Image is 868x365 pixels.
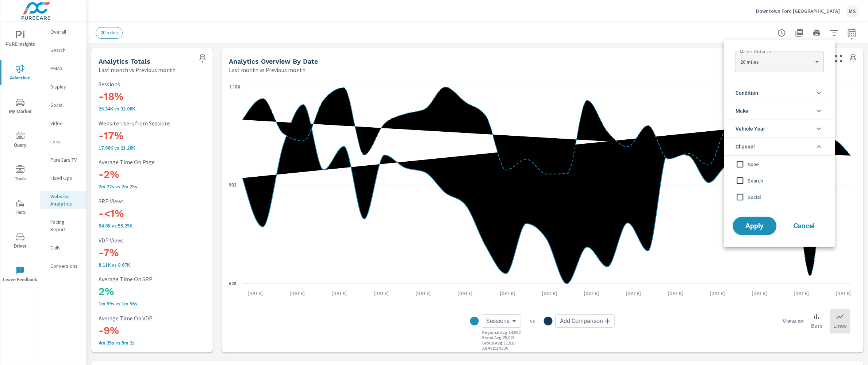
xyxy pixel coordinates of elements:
[736,120,765,138] span: Vehicle Year
[724,172,834,189] div: Search
[790,223,819,229] span: Cancel
[724,156,834,172] div: None
[740,59,812,65] p: 20 miles
[735,54,824,69] div: 20 miles
[748,160,828,169] span: None
[736,138,755,155] span: Channel
[748,193,828,202] span: Social
[733,217,777,235] button: Apply
[736,84,758,102] span: Condition
[783,217,826,235] button: Cancel
[724,189,834,205] div: Social
[740,223,769,229] span: Apply
[736,102,749,120] span: Make
[724,81,835,208] ul: filter options
[748,176,828,185] span: Search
